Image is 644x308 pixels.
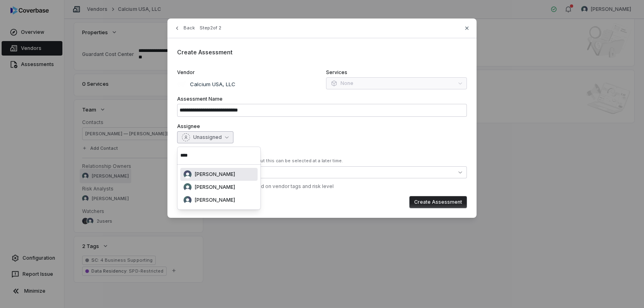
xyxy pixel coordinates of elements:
[177,69,195,76] span: Vendor
[200,25,221,31] span: Step 2 of 2
[177,49,233,56] span: Create Assessment
[177,158,467,164] div: At least one control set is required, but this can be selected at a later time.
[171,21,197,35] button: Back
[184,183,192,191] img: Andrew Jerrel Nunez avatar
[184,170,192,178] img: Andrew Burns avatar
[177,123,467,130] label: Assignee
[409,196,467,208] button: Create Assessment
[193,134,222,141] span: Unassigned
[177,150,467,156] label: Control Sets
[326,69,467,76] label: Services
[195,197,235,203] span: [PERSON_NAME]
[180,168,258,207] div: Suggestions
[184,196,192,204] img: Arun Muthu avatar
[187,81,235,89] p: Calcium USA, LLC
[177,183,467,190] div: ✓ Auto-selected 3 control set s based on vendor tags and risk level
[195,184,235,190] span: [PERSON_NAME]
[177,96,467,102] label: Assessment Name
[195,171,235,178] span: [PERSON_NAME]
